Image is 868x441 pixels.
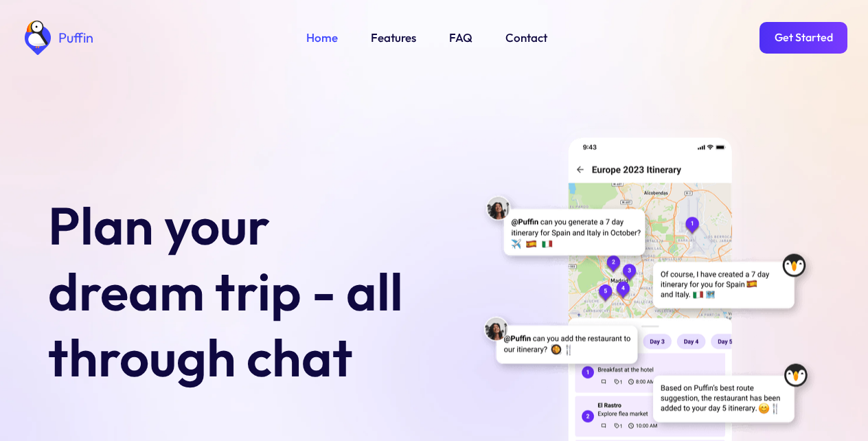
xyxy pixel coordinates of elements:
a: FAQ [449,29,472,47]
div: Puffin [55,31,93,45]
a: Features [371,29,416,47]
h1: Plan your dream trip - all through chat [48,192,426,390]
a: home [21,21,93,55]
a: Get Started [759,22,847,54]
a: Contact [505,29,547,47]
a: Home [306,29,338,47]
